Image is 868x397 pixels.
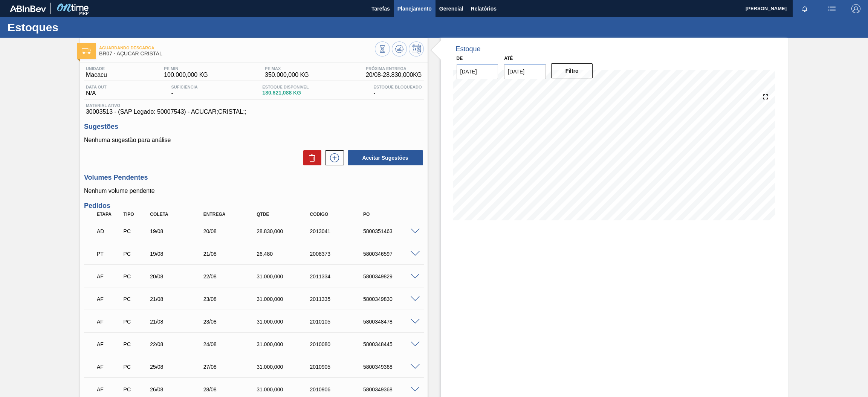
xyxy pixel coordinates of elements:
[361,319,422,325] div: 5800348478
[308,228,369,234] div: 2013041
[409,41,424,56] button: Programar Estoque
[551,63,593,78] button: Filtro
[84,188,424,194] p: Nenhum volume pendente
[99,51,375,56] span: BR07 - AÇÚCAR CRISTAL
[255,212,315,217] div: Qtde
[95,313,124,330] div: Aguardando Faturamento
[95,359,124,375] div: Aguardando Faturamento
[148,251,209,257] div: 19/08/2025
[95,246,124,262] div: Pedido em Trânsito
[361,296,422,302] div: 5800349830
[504,64,546,79] input: dd/mm/yyyy
[202,341,262,347] div: 24/08/2025
[361,341,422,347] div: 5800348445
[793,3,817,14] button: Notificações
[95,268,124,285] div: Aguardando Faturamento
[148,273,209,279] div: 20/08/2025
[202,386,262,392] div: 28/08/2025
[262,85,309,89] span: Estoque Disponível
[255,273,315,279] div: 31.000,000
[122,319,150,325] div: Pedido de Compra
[202,319,262,325] div: 23/08/2025
[122,212,150,217] div: Tipo
[148,212,209,217] div: Coleta
[148,364,209,370] div: 25/08/2025
[371,85,423,97] div: -
[95,336,124,353] div: Aguardando Faturamento
[361,273,422,279] div: 5800349829
[851,4,860,13] img: Logout
[366,72,422,78] span: 20/08 - 28.830,000 KG
[97,273,122,279] p: AF
[84,174,424,182] h3: Volumes Pendentes
[265,66,309,71] span: PE MAX
[361,364,422,370] div: 5800349368
[84,137,424,144] p: Nenhuma sugestão para análise
[84,85,108,97] div: N/A
[169,85,199,97] div: -
[344,150,424,166] div: Aceitar Sugestões
[97,386,122,392] p: AF
[202,273,262,279] div: 22/08/2025
[375,41,390,56] button: Visão Geral dos Estoques
[255,386,315,392] div: 31.000,000
[97,228,122,234] p: AD
[86,72,107,78] span: Macacu
[84,202,424,210] h3: Pedidos
[122,228,150,234] div: Pedido de Compra
[122,341,150,347] div: Pedido de Compra
[308,386,369,392] div: 2010906
[202,251,262,257] div: 21/08/2025
[95,291,124,307] div: Aguardando Faturamento
[827,4,836,13] img: userActions
[255,319,315,325] div: 31.000,000
[86,108,422,115] span: 30003513 - (SAP Legado: 50007543) - ACUCAR;CRISTAL;;
[99,46,375,50] span: Aguardando Descarga
[148,386,209,392] div: 26/08/2025
[321,150,344,165] div: Nova sugestão
[308,296,369,302] div: 2011335
[122,296,150,302] div: Pedido de Compra
[97,341,122,347] p: AF
[397,4,432,13] span: Planejamento
[84,123,424,131] h3: Sugestões
[97,319,122,325] p: AF
[471,4,497,13] span: Relatórios
[308,364,369,370] div: 2010905
[439,4,463,13] span: Gerencial
[202,364,262,370] div: 27/08/2025
[164,72,208,78] span: 100.000,000 KG
[148,296,209,302] div: 21/08/2025
[373,85,422,89] span: Estoque Bloqueado
[255,341,315,347] div: 31.000,000
[366,66,422,71] span: Próxima Entrega
[300,150,321,165] div: Excluir Sugestões
[171,85,197,89] span: Suficiência
[122,364,150,370] div: Pedido de Compra
[148,319,209,325] div: 21/08/2025
[148,341,209,347] div: 22/08/2025
[10,5,46,12] img: TNhmsLtSVTkK8tSr43FrP2fwEKptu5GPRR3wAAAABJRU5ErkJggg==
[255,364,315,370] div: 31.000,000
[148,228,209,234] div: 19/08/2025
[255,296,315,302] div: 31.000,000
[164,66,208,71] span: PE MIN
[202,212,262,217] div: Entrega
[308,273,369,279] div: 2011334
[86,85,107,89] span: Data out
[361,251,422,257] div: 5800346597
[361,212,422,217] div: PO
[262,90,309,96] span: 180.621,088 KG
[361,228,422,234] div: 5800351463
[122,386,150,392] div: Pedido de Compra
[86,66,107,71] span: Unidade
[95,212,124,217] div: Etapa
[504,56,513,61] label: Até
[348,150,423,165] button: Aceitar Sugestões
[8,23,141,32] h1: Estoques
[97,296,122,302] p: AF
[457,64,498,79] input: dd/mm/yyyy
[255,251,315,257] div: 26,480
[82,48,91,54] img: Ícone
[308,212,369,217] div: Código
